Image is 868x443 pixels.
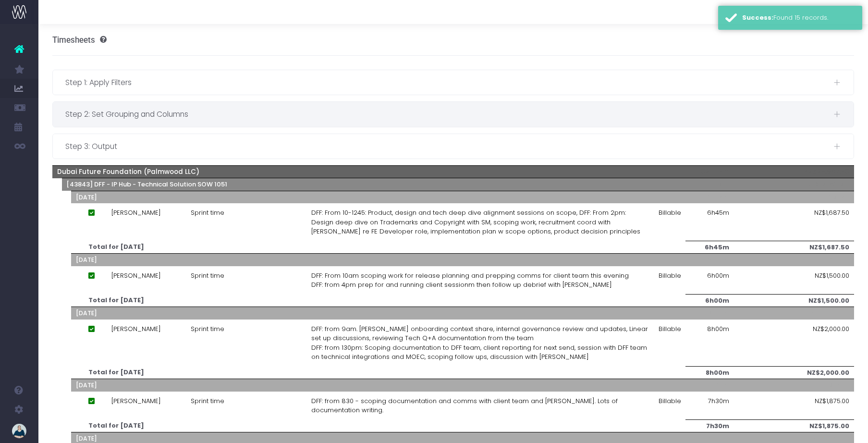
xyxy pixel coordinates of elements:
span: Step 2: Set Grouping and Columns [65,108,833,120]
td: Total for [DATE] [84,241,306,254]
th: 8h00m [685,307,734,320]
th: 7h30m [685,379,734,392]
td: Total for [DATE] [84,366,306,379]
img: images/default_profile_image.png [12,424,26,438]
td: 8h00m [685,366,734,379]
th: 6h45m [685,191,734,203]
th: [DATE] [71,191,306,203]
th: 6h00m [685,254,734,266]
th: NZ$1,875.00 [734,379,854,392]
td: Total for [DATE] [84,419,306,432]
th: [DATE] [71,254,306,266]
span: [PERSON_NAME] [111,396,161,406]
span: [PERSON_NAME] [111,208,161,218]
td: NZ$1,687.50 [734,241,854,254]
span: [PERSON_NAME] [111,324,161,334]
td: 6h45m [685,203,734,241]
div: Found 15 records. [742,13,855,23]
th: NZ$25,687.50 [734,178,854,191]
span: DFF: from 9am. [PERSON_NAME] onboarding context share, internal governance review and updates, Li... [311,324,649,362]
td: 6h00m [685,266,734,295]
th: Dubai Future Foundation (Palmwood LLC) [52,165,306,178]
th: [DATE] [71,379,306,392]
span: DFF: from 830 - scoping documentation and comms with client team and [PERSON_NAME]. Lots of docum... [311,396,649,415]
th: NZ$25,687.50 [734,165,854,178]
span: Step 3: Output [65,140,833,152]
td: 8h00m [685,320,734,367]
td: NZ$1,875.00 [734,392,854,420]
th: NZ$1,500.00 [734,254,854,266]
span: DFF: From 10am scoping work for release planning and prepping comms for client team this evening ... [311,271,629,290]
td: 6h45m [685,241,734,254]
td: 7h30m [685,419,734,432]
h3: Timesheets [52,35,107,45]
td: NZ$1,500.00 [734,294,854,307]
span: Sprint time [191,208,224,218]
th: NZ$1,687.50 [734,191,854,203]
td: NZ$1,500.00 [734,266,854,295]
th: 102h45m [685,165,734,178]
span: Sprint time [191,271,224,281]
span: DFF: From 10-1245: Product, design and tech deep dive alignment sessions on scope, DFF: From 2pm:... [311,208,649,236]
td: 6h00m [685,294,734,307]
th: NZ$2,000.00 [734,307,854,320]
th: [43843] DFF - IP Hub - Technical Solution SOW 1051 [62,178,306,191]
span: Sprint time [191,324,224,334]
strong: Success: [742,13,773,22]
span: Sprint time [191,396,224,406]
td: NZ$1,687.50 [734,203,854,241]
span: Step 1: Apply Filters [65,76,833,88]
th: [DATE] [71,307,306,320]
th: 102h45m [685,178,734,191]
td: 7h30m [685,392,734,420]
td: NZ$2,000.00 [734,320,854,367]
span: [PERSON_NAME] [111,271,161,281]
td: NZ$1,875.00 [734,419,854,432]
td: NZ$2,000.00 [734,366,854,379]
td: Total for [DATE] [84,294,306,307]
